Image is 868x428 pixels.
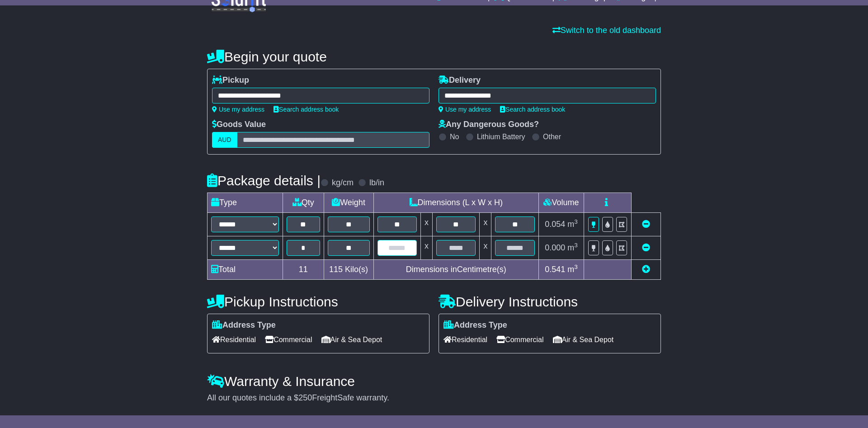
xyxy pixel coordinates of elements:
[421,236,433,260] td: x
[538,193,584,213] td: Volume
[207,49,661,64] h4: Begin your quote
[477,132,525,141] label: Lithium Battery
[212,132,237,148] label: AUD
[207,173,321,188] h4: Package details |
[500,106,565,113] a: Search address book
[574,218,578,225] sup: 3
[208,260,283,280] td: Total
[439,75,481,85] label: Delivery
[207,374,661,389] h4: Warranty & Insurance
[443,320,507,330] label: Address Type
[324,193,373,213] td: Weight
[480,213,491,236] td: x
[567,220,578,229] span: m
[283,193,324,213] td: Qty
[283,260,324,280] td: 11
[324,260,373,280] td: Kilo(s)
[373,260,538,280] td: Dimensions in Centimetre(s)
[443,333,487,347] span: Residential
[543,132,561,141] label: Other
[373,193,538,213] td: Dimensions (L x W x H)
[574,263,578,270] sup: 3
[212,106,264,113] a: Use my address
[207,393,661,403] div: All our quotes include a $ FreightSafe warranty.
[545,243,565,252] span: 0.000
[212,120,266,130] label: Goods Value
[208,193,283,213] td: Type
[265,333,312,347] span: Commercial
[369,178,384,188] label: lb/in
[545,220,565,229] span: 0.054
[545,265,565,274] span: 0.541
[439,120,539,130] label: Any Dangerous Goods?
[329,265,343,274] span: 115
[212,320,276,330] label: Address Type
[298,393,312,402] span: 250
[321,333,382,347] span: Air & Sea Depot
[439,106,491,113] a: Use my address
[207,294,429,309] h4: Pickup Instructions
[439,294,661,309] h4: Delivery Instructions
[212,75,249,85] label: Pickup
[274,106,339,113] a: Search address book
[567,265,578,274] span: m
[574,242,578,249] sup: 3
[332,178,354,188] label: kg/cm
[450,132,459,141] label: No
[421,213,433,236] td: x
[553,333,614,347] span: Air & Sea Depot
[642,265,650,274] a: Add new item
[552,26,661,35] a: Switch to the old dashboard
[212,333,256,347] span: Residential
[496,333,543,347] span: Commercial
[567,243,578,252] span: m
[480,236,491,260] td: x
[642,243,650,252] a: Remove this item
[642,220,650,229] a: Remove this item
